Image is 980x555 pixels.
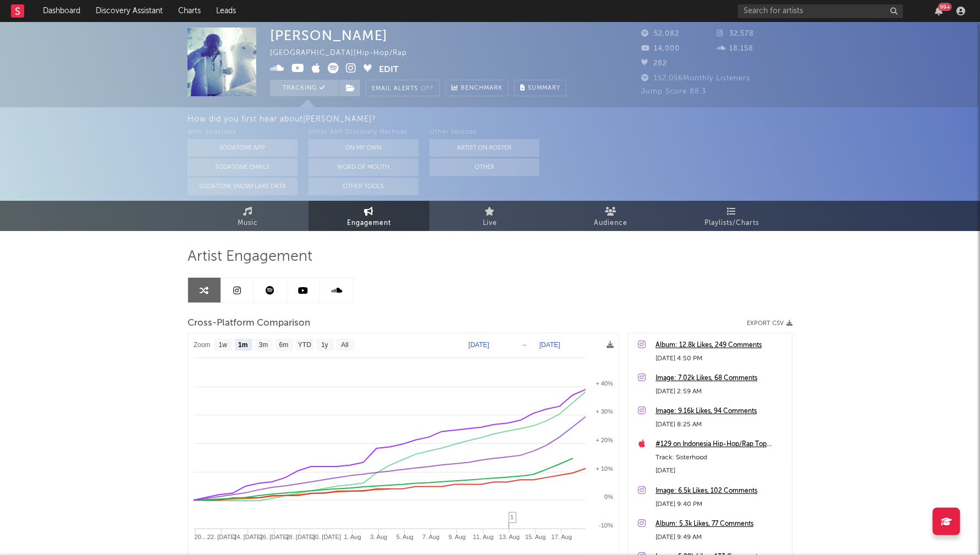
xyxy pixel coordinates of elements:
button: 99+ [935,7,943,15]
text: 3m [259,342,268,349]
span: 282 [641,60,667,67]
text: 3. Aug [370,534,387,540]
span: Summary [528,85,560,91]
text: 15. Aug [525,534,546,540]
text: 6m [279,342,289,349]
button: Sodatone Snowflake Data [188,178,298,195]
text: + 30% [596,408,614,415]
button: Artist on Roster [430,139,539,157]
div: Other Sources [430,126,539,139]
text: 1m [238,342,247,349]
span: Music [238,217,258,230]
a: Audience [550,201,671,231]
text: Zoom [194,342,211,349]
a: Playlists/Charts [671,201,792,231]
span: Live [483,217,497,230]
a: Music [188,201,309,231]
text: [DATE] [539,341,560,349]
text: 28. [DATE] [286,534,315,540]
em: Off [421,86,434,92]
button: Edit [379,63,399,76]
text: [DATE] [469,341,489,349]
div: [DATE] 4:50 PM [656,352,786,365]
a: Image: 6.5k Likes, 102 Comments [656,485,786,498]
button: Sodatone App [188,139,298,157]
text: 1. Aug [344,534,361,540]
text: 26. [DATE] [260,534,289,540]
span: Artist Engagement [188,250,312,263]
a: Live [430,201,550,231]
div: 99 + [938,3,952,11]
button: Other Tools [309,178,419,195]
span: 1 [510,514,514,520]
span: 152,056 Monthly Listeners [641,75,750,82]
button: On My Own [309,139,419,157]
a: Album: 5.3k Likes, 77 Comments [656,518,786,531]
span: Jump Score: 88.3 [641,88,706,95]
text: -10% [599,522,613,529]
text: 22. [DATE] [207,534,236,540]
button: Export CSV [747,320,792,327]
text: 0% [604,493,613,500]
div: With Sodatone [188,126,298,139]
a: Image: 9.16k Likes, 94 Comments [656,405,786,418]
span: 18,158 [717,45,754,52]
a: #129 on Indonesia Hip-Hop/Rap Top Albums [656,438,786,451]
text: + 40% [596,380,614,387]
text: 20.… [195,534,209,540]
text: All [341,342,348,349]
button: Tracking [270,80,339,96]
text: 1y [321,342,328,349]
div: Other A&R Discovery Methods [309,126,419,139]
div: [DATE] 9:49 AM [656,531,786,544]
button: Sodatone Emails [188,158,298,176]
div: [DATE] 9:40 PM [656,498,786,511]
button: Other [430,158,539,176]
input: Search for artists [738,4,903,18]
span: 52,082 [641,30,679,37]
div: How did you first hear about [PERSON_NAME] ? [188,113,980,126]
button: Email AlertsOff [366,80,440,96]
text: + 20% [596,437,614,443]
span: 14,000 [641,45,680,52]
text: 5. Aug [397,534,414,540]
a: Image: 7.02k Likes, 68 Comments [656,372,786,385]
text: 11. Aug [473,534,493,540]
a: Benchmark [445,80,509,96]
text: 13. Aug [499,534,520,540]
div: Track: Sisterhood [656,451,786,464]
span: Audience [594,217,628,230]
text: YTD [298,342,311,349]
span: Cross-Platform Comparison [188,317,310,330]
span: Engagement [347,217,391,230]
text: 7. Aug [422,534,439,540]
text: 1w [219,342,228,349]
button: Summary [514,80,566,96]
a: Engagement [309,201,430,231]
button: Word Of Mouth [309,158,419,176]
div: [GEOGRAPHIC_DATA] | Hip-Hop/Rap [270,47,420,60]
div: [DATE] 8:25 AM [656,418,786,431]
div: [DATE] [656,464,786,477]
text: 30. [DATE] [312,534,341,540]
div: [DATE] 2:59 AM [656,385,786,398]
text: 24. [DATE] [234,534,263,540]
span: Playlists/Charts [705,217,759,230]
text: → [521,341,527,349]
div: [PERSON_NAME] [270,28,388,43]
a: Album: 12.8k Likes, 249 Comments [656,339,786,352]
text: 17. Aug [552,534,572,540]
span: Benchmark [461,82,503,95]
span: 32,578 [717,30,755,37]
text: 9. Aug [449,534,466,540]
text: + 10% [596,465,614,472]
